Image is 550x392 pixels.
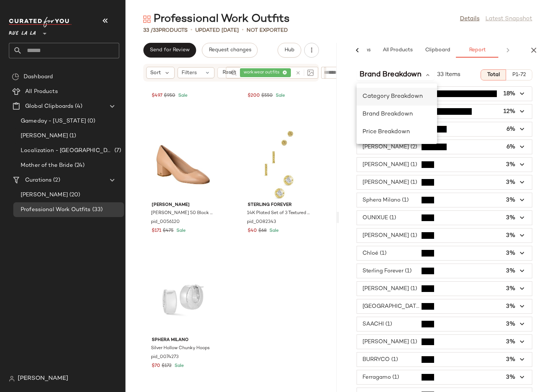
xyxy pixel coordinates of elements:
[357,104,532,118] button: BGL (4)12%
[357,122,532,136] button: [PERSON_NAME] (2)6%
[247,210,310,217] span: 14K Plated Set of 3 Textured Studs
[175,228,186,233] span: Sale
[162,363,172,369] span: $172
[73,161,85,170] span: (24)
[362,93,423,100] span: Category Breakdown
[424,47,450,53] span: Clipboard
[357,282,532,296] button: [PERSON_NAME] (1)3%
[268,228,279,233] span: Sale
[248,202,310,209] span: Sterling Forever
[152,93,162,99] span: $497
[230,69,237,76] img: svg%3e
[357,193,532,207] button: Sphera Milano (1)3%
[143,12,290,27] div: Professional Work Outfits
[278,43,301,58] button: Hub
[9,17,72,27] img: cfy_white_logo.C9jOOHJF.svg
[382,47,413,53] span: All Products
[357,158,532,172] button: [PERSON_NAME] (1)3%
[357,317,532,331] button: SAACHI (1)3%
[208,47,251,53] span: Request changes
[143,27,188,34] div: Products
[357,228,532,243] button: [PERSON_NAME] (1)3%
[25,176,52,185] span: Curations
[21,206,91,214] span: Professional Work Outfits
[25,87,58,96] span: All Products
[150,69,161,77] span: Sort
[152,202,214,209] span: [PERSON_NAME]
[143,28,153,33] span: 33 /
[173,364,184,368] span: Sale
[152,228,161,234] span: $171
[18,374,68,383] span: [PERSON_NAME]
[151,219,180,226] span: pid_0056120
[362,129,410,135] span: Price Breakdown
[362,111,413,117] span: Brand Breakdown
[222,70,236,76] span: Reset
[163,228,173,234] span: $475
[460,15,479,24] a: Details
[91,206,103,214] span: (33)
[113,147,121,155] span: (7)
[68,132,76,140] span: (1)
[357,264,532,278] button: Sterling Forever (1)3%
[86,117,95,125] span: (0)
[73,102,82,111] span: (4)
[357,140,532,154] button: [PERSON_NAME] (2)6%
[357,211,532,225] button: OUNIXUE (1)3%
[357,370,532,384] button: Ferragamo (1)3%
[258,228,267,234] span: $68
[357,246,532,260] button: Chloé (1)3%
[357,175,532,189] button: [PERSON_NAME] (1)3%
[24,73,53,81] span: Dashboard
[21,147,113,155] span: Localization - [GEOGRAPHIC_DATA]
[153,28,159,33] span: 33
[261,93,273,99] span: $550
[151,345,210,352] span: Silver Hollow Chunky Hoops
[357,335,532,349] button: [PERSON_NAME] (1)3%
[357,353,532,367] button: BURRYCO (1)3%
[248,228,257,234] span: $40
[143,43,196,58] button: Send for Review
[242,26,244,35] span: •
[202,43,257,58] button: Request changes
[151,354,179,361] span: pid_0074273
[190,26,192,35] span: •
[195,27,239,34] p: updated [DATE]
[512,72,526,78] span: P1-72
[284,47,295,53] span: Hub
[151,210,214,217] span: [PERSON_NAME] 50 Block Leather Pump
[21,161,73,170] span: Mother of the Bride
[487,72,500,78] span: Total
[274,93,285,98] span: Sale
[146,265,220,334] img: 6030797296_RLLC.jpg
[21,132,68,140] span: [PERSON_NAME]
[247,219,276,226] span: pid_0082343
[52,176,60,185] span: (2)
[506,69,532,80] button: P1-72
[152,337,214,344] span: Sphera Milano
[242,130,316,199] img: 6030316284_RLLC.jpg
[360,69,422,80] span: Brand Breakdown
[152,363,160,369] span: $70
[307,69,314,76] img: svg%3e
[68,191,80,199] span: (20)
[9,376,15,382] img: svg%3e
[21,191,68,199] span: [PERSON_NAME]
[164,93,175,99] span: $950
[217,67,241,78] button: Reset
[25,102,73,111] span: Global Clipboards
[143,16,151,23] img: svg%3e
[247,27,288,34] p: Not Exported
[469,47,486,53] span: Report
[248,93,260,99] span: $200
[481,69,506,80] button: Total
[146,130,220,199] img: 1311133276_RLLC.jpg
[21,117,86,125] span: Gameday - [US_STATE]
[12,73,19,80] img: svg%3e
[437,71,460,79] span: 33 Items
[182,69,197,77] span: Filters
[149,47,190,53] span: Send for Review
[357,299,532,313] button: [GEOGRAPHIC_DATA] (1)3%
[9,25,36,38] span: Rue La La
[177,93,188,98] span: Sale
